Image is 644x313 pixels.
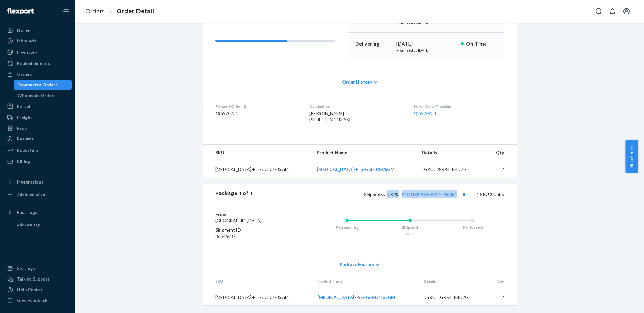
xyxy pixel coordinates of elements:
[620,5,633,18] button: Open account menu
[215,211,291,217] dt: From
[17,222,40,228] div: Add Fast Tag
[4,123,72,133] a: Prep
[17,276,50,282] div: Talk to Support
[14,80,72,90] a: Ecommerce Orders
[4,58,72,69] a: Replenishments
[592,5,605,18] button: Open Search Box
[4,69,72,79] a: Orders
[417,145,486,161] th: Details
[486,145,517,161] th: Qty
[4,145,72,155] a: Reporting
[4,36,72,46] a: Inbounds
[4,295,72,305] button: Give Feedback
[487,273,517,289] th: Qty
[80,2,159,21] ol: breadcrumbs
[309,104,403,109] dt: Destination
[364,192,468,197] span: Shipped via USPS
[4,47,72,57] a: Inventory
[355,40,391,47] p: Delivering
[309,111,350,122] span: [PERSON_NAME] [STREET_ADDRESS]
[424,294,483,300] div: DSKU: DSRX4LK4D7G
[17,287,42,293] div: Help Center
[487,289,517,306] td: 2
[17,114,32,121] div: Freight
[17,297,47,304] div: Give Feedback
[419,273,488,289] th: Details
[17,103,30,109] div: Parcel
[17,158,30,165] div: Billing
[625,140,638,173] button: Help Center
[86,8,105,15] a: Orders
[460,190,468,198] button: Copy tracking number
[203,289,312,306] td: [MEDICAL_DATA]-Pro-Gel-01-35GM
[17,192,45,197] div: Add Integration
[215,227,291,233] dt: Shipment ID
[414,111,436,116] a: 136970254
[17,265,35,272] div: Settings
[312,145,417,161] th: Product Name
[203,145,312,161] th: SKU
[14,91,72,101] a: Wholesale Orders
[4,207,72,217] button: Fast Tags
[441,224,504,231] div: Delivered
[4,177,72,187] button: Integrations
[4,134,72,144] a: Returns
[215,233,291,239] dd: 86546487
[215,218,262,223] span: [GEOGRAPHIC_DATA]
[17,125,27,131] div: Prep
[4,113,72,123] a: Freight
[17,38,36,44] div: Inbounds
[17,92,56,99] div: Wholesale Orders
[606,5,619,18] button: Open notifications
[4,274,72,284] a: Talk to Support
[215,190,252,198] div: Package 1 of 1
[379,231,441,237] div: 9/19
[316,224,379,231] div: Processing
[203,161,312,178] td: [MEDICAL_DATA]-Pro-Gel-01-35GM
[17,27,30,33] div: Home
[379,224,441,231] div: Shipped
[414,104,504,109] dt: Buyer Order Tracking
[215,104,299,109] dt: Flexport Order ID
[117,8,154,15] a: Order Detail
[252,190,504,198] div: 1 SKU 2 Units
[340,261,374,267] span: Package History
[7,8,34,14] img: Flexport logo
[466,40,497,47] p: On-Time
[17,82,58,88] div: Ecommerce Orders
[402,192,457,197] a: 9400136207584274755331
[17,179,43,185] div: Integrations
[4,189,72,200] a: Add Integration
[4,263,72,273] a: Settings
[203,273,312,289] th: SKU
[4,220,72,230] a: Add Fast Tag
[17,136,34,142] div: Returns
[17,209,37,216] div: Fast Tags
[4,101,72,111] a: Parcel
[396,47,456,53] p: Promised by [DATE]
[17,60,50,67] div: Replenishments
[486,161,517,178] td: 2
[4,285,72,295] a: Help Center
[317,167,395,172] a: [MEDICAL_DATA]-Pro-Gel-0.1-35GM
[396,40,456,47] div: [DATE]
[17,49,37,55] div: Inventory
[317,294,395,300] a: [MEDICAL_DATA]-Pro-Gel-0.1-35GM
[17,147,38,153] div: Reporting
[17,71,32,77] div: Orders
[422,166,481,173] div: DSKU: DSRX4LK4D7G
[4,156,72,167] a: Billing
[4,25,72,35] a: Home
[59,5,72,18] button: Close Navigation
[215,110,299,117] dd: 136970254
[342,79,372,85] span: Order History
[312,273,418,289] th: Product Name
